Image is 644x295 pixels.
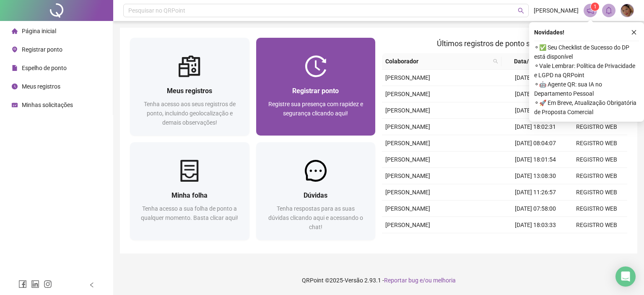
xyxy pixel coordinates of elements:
span: schedule [12,102,18,108]
span: home [12,28,18,34]
span: [PERSON_NAME] [385,172,430,179]
span: Meus registros [22,83,60,90]
span: facebook [18,280,27,288]
span: ⚬ Vale Lembrar: Política de Privacidade e LGPD na QRPoint [534,61,639,80]
span: Colaborador [385,57,490,66]
span: Registre sua presença com rapidez e segurança clicando aqui! [268,101,363,117]
span: file [12,65,18,71]
td: [DATE] 11:26:57 [505,184,566,201]
td: REGISTRO WEB [566,151,627,168]
span: notification [587,7,594,14]
td: REGISTRO WEB [566,184,627,201]
span: [PERSON_NAME] [385,189,430,196]
span: 1 [594,4,597,10]
span: [PERSON_NAME] [385,91,430,97]
span: Data/Hora [505,57,551,66]
td: REGISTRO WEB [566,135,627,151]
span: search [518,8,524,14]
a: Registrar pontoRegistre sua presença com rapidez e segurança clicando aqui! [256,38,376,136]
span: Página inicial [22,28,56,34]
span: [PERSON_NAME] [385,123,430,130]
a: Meus registrosTenha acesso aos seus registros de ponto, incluindo geolocalização e demais observa... [130,38,249,136]
span: Registrar ponto [22,46,62,53]
footer: QRPoint © 2025 - 2.93.1 - [113,266,644,295]
td: REGISTRO WEB [566,168,627,184]
div: Open Intercom Messenger [615,266,636,287]
a: Minha folhaTenha acesso a sua folha de ponto a qualquer momento. Basta clicar aqui! [130,142,249,240]
span: [PERSON_NAME] [534,6,579,15]
span: Tenha respostas para as suas dúvidas clicando aqui e acessando o chat! [268,205,363,230]
span: Minhas solicitações [22,102,73,108]
sup: 1 [591,3,599,11]
a: DúvidasTenha respostas para as suas dúvidas clicando aqui e acessando o chat! [256,142,376,240]
span: clock-circle [12,84,18,89]
span: Reportar bug e/ou melhoria [384,277,456,284]
td: REGISTRO MANUAL [566,233,627,250]
span: linkedin [31,280,39,288]
th: Data/Hora [501,53,561,70]
span: Registrar ponto [292,87,339,95]
span: Tenha acesso a sua folha de ponto a qualquer momento. Basta clicar aqui! [141,205,238,221]
span: ⚬ 🚀 Em Breve, Atualização Obrigatória de Proposta Comercial [534,98,639,117]
span: Últimos registros de ponto sincronizados [437,39,572,48]
td: REGISTRO WEB [566,119,627,135]
td: [DATE] 18:00:00 [505,233,566,250]
td: [DATE] 18:03:33 [505,217,566,233]
span: [PERSON_NAME] [385,140,430,146]
td: REGISTRO WEB [566,217,627,233]
span: ⚬ ✅ Seu Checklist de Sucesso do DP está disponível [534,43,639,61]
span: instagram [44,280,52,288]
td: [DATE] 08:04:07 [505,135,566,151]
td: [DATE] 11:45:23 [505,70,566,86]
span: close [631,29,637,35]
span: Versão [345,277,363,284]
td: REGISTRO WEB [566,201,627,217]
span: Minha folha [171,191,208,199]
span: environment [12,47,18,52]
span: left [89,282,95,288]
span: Tenha acesso aos seus registros de ponto, incluindo geolocalização e demais observações! [144,101,236,126]
span: [PERSON_NAME] [385,107,430,114]
td: [DATE] 18:01:54 [505,151,566,168]
span: [PERSON_NAME] [385,74,430,81]
span: [PERSON_NAME] [385,205,430,212]
span: Espelho de ponto [22,65,67,71]
span: Meus registros [167,87,212,95]
td: [DATE] 07:55:33 [505,102,566,119]
td: [DATE] 07:58:00 [505,201,566,217]
span: search [491,55,500,68]
td: [DATE] 18:02:31 [505,119,566,135]
span: Dúvidas [304,191,327,199]
span: ⚬ 🤖 Agente QR: sua IA no Departamento Pessoal [534,80,639,98]
span: Novidades ! [534,28,564,37]
td: [DATE] 13:08:30 [505,168,566,184]
td: [DATE] 09:45:00 [505,86,566,102]
span: search [493,59,498,64]
span: [PERSON_NAME] [385,156,430,163]
span: bell [605,7,613,14]
span: [PERSON_NAME] [385,222,430,228]
img: 90499 [621,4,634,17]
